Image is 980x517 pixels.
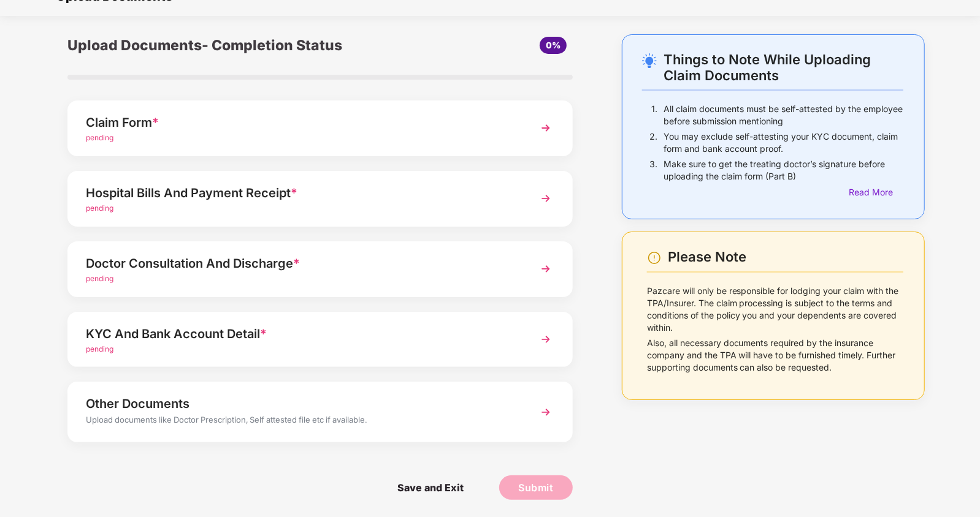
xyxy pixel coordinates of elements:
div: Doctor Consultation And Discharge [86,254,515,273]
span: Save and Exit [385,475,476,500]
span: 0% [546,40,561,50]
img: svg+xml;base64,PHN2ZyB4bWxucz0iaHR0cDovL3d3dy53My5vcmcvMjAwMC9zdmciIHdpZHRoPSIyNC4wOTMiIGhlaWdodD... [642,53,657,68]
img: svg+xml;base64,PHN2ZyBpZD0iTmV4dCIgeG1sbnM9Imh0dHA6Ly93d3cudzMub3JnLzIwMDAvc3ZnIiB3aWR0aD0iMzYiIG... [535,187,557,209]
div: Read More [849,186,903,199]
img: svg+xml;base64,PHN2ZyBpZD0iTmV4dCIgeG1sbnM9Imh0dHA6Ly93d3cudzMub3JnLzIwMDAvc3ZnIiB3aWR0aD0iMzYiIG... [535,258,557,280]
img: svg+xml;base64,PHN2ZyBpZD0iTmV4dCIgeG1sbnM9Imh0dHA6Ly93d3cudzMub3JnLzIwMDAvc3ZnIiB3aWR0aD0iMzYiIG... [535,328,557,350]
p: Pazcare will only be responsible for lodging your claim with the TPA/Insurer. The claim processin... [647,285,903,334]
div: Hospital Bills And Payment Receipt [86,183,515,203]
p: 1. [651,103,657,127]
p: 2. [649,130,657,155]
div: Things to Note While Uploading Claim Documents [664,51,903,83]
span: pending [86,203,113,213]
button: Submit [499,475,573,500]
p: You may exclude self-attesting your KYC document, claim form and bank account proof. [664,130,903,155]
img: svg+xml;base64,PHN2ZyBpZD0iTmV4dCIgeG1sbnM9Imh0dHA6Ly93d3cudzMub3JnLzIwMDAvc3ZnIiB3aWR0aD0iMzYiIG... [535,401,557,423]
div: Please Note [668,249,903,265]
img: svg+xml;base64,PHN2ZyBpZD0iTmV4dCIgeG1sbnM9Imh0dHA6Ly93d3cudzMub3JnLzIwMDAvc3ZnIiB3aWR0aD0iMzYiIG... [535,117,557,139]
div: Upload Documents- Completion Status [67,34,404,56]
p: Make sure to get the treating doctor’s signature before uploading the claim form (Part B) [664,158,903,183]
div: Claim Form [86,113,515,132]
div: Other Documents [86,394,515,413]
span: pending [86,133,113,142]
p: 3. [649,158,657,183]
div: KYC And Bank Account Detail [86,324,515,344]
span: pending [86,344,113,353]
p: All claim documents must be self-attested by the employee before submission mentioning [664,103,903,127]
div: Upload documents like Doctor Prescription, Self attested file etc if available. [86,413,515,429]
img: svg+xml;base64,PHN2ZyBpZD0iV2FybmluZ18tXzI0eDI0IiBkYXRhLW5hbWU9Ildhcm5pbmcgLSAyNHgyNCIgeG1sbnM9Im... [647,251,662,265]
p: Also, all necessary documents required by the insurance company and the TPA will have to be furni... [647,337,903,374]
span: pending [86,274,113,283]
